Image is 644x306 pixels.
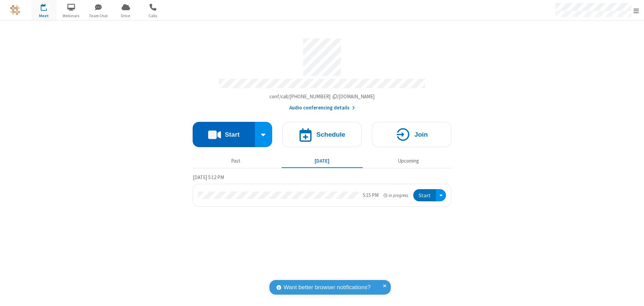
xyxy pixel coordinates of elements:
[10,5,20,15] img: QA Selenium DO NOT DELETE OR CHANGE
[31,13,57,19] span: Meet
[627,288,639,301] iframe: Chat
[45,4,50,9] div: 1
[140,13,166,19] span: Calls
[195,155,277,167] button: Past
[193,122,255,147] button: Start
[282,122,362,147] button: Schedule
[269,93,375,101] button: Copy my meeting room linkCopy my meeting room link
[436,189,446,202] div: Open menu
[225,131,239,138] h4: Start
[414,131,428,138] h4: Join
[289,104,355,112] button: Audio conferencing details
[193,174,224,180] span: [DATE] 5:12 PM
[86,13,111,19] span: Team Chat
[413,189,436,202] button: Start
[193,173,451,207] section: Today's Meetings
[384,192,408,199] em: in progress
[255,122,272,147] div: Start conference options
[282,155,363,167] button: [DATE]
[363,192,379,199] div: 5:15 PM
[269,93,375,100] span: Copy my meeting room link
[372,122,451,147] button: Join
[316,131,345,138] h4: Schedule
[193,33,451,112] section: Account details
[284,283,371,292] span: Want better browser notifications?
[368,155,449,167] button: Upcoming
[59,13,84,19] span: Webinars
[113,13,138,19] span: Drive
